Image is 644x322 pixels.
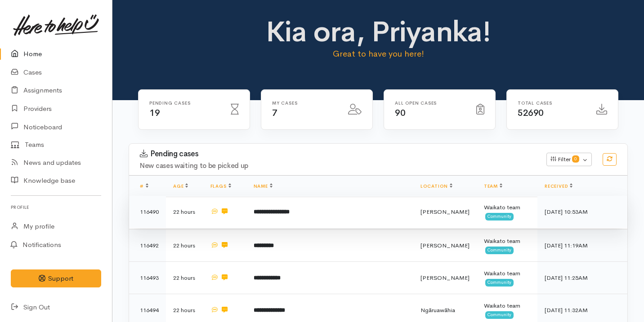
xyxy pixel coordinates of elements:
p: Great to have you here! [256,48,501,60]
button: Support [11,269,101,288]
td: [DATE] 11:19AM [537,229,627,262]
span: 19 [149,107,160,119]
td: 116490 [129,196,166,228]
h6: Total cases [518,101,586,106]
td: Waikato team [477,229,537,262]
span: 52690 [518,107,544,119]
h6: All Open cases [395,101,465,106]
h6: Pending cases [149,101,220,106]
span: Community [485,247,514,254]
td: [DATE] 10:53AM [537,196,627,228]
td: 22 hours [166,262,203,294]
td: 22 hours [166,229,203,262]
a: Flags [210,183,231,189]
span: Community [485,213,514,220]
span: 0 [572,155,579,163]
td: 22 hours [166,196,203,228]
span: Community [485,279,514,286]
td: Waikato team [477,262,537,294]
span: Community [485,311,514,318]
span: 90 [395,107,405,119]
a: Age [173,183,188,189]
h6: Profile [11,201,101,213]
h4: New cases waiting to be picked up [140,162,536,170]
span: Ngāruawāhia [420,306,455,314]
span: 7 [272,107,277,119]
span: [PERSON_NAME] [420,274,470,282]
a: Location [420,183,452,189]
td: Waikato team [477,196,537,228]
a: Received [545,183,572,189]
td: 116492 [129,229,166,262]
h6: My cases [272,101,337,106]
button: Filter0 [546,153,592,166]
a: Team [484,183,502,189]
td: [DATE] 11:25AM [537,262,627,294]
h3: Pending cases [140,150,536,159]
span: [PERSON_NAME] [420,208,470,216]
span: [PERSON_NAME] [420,242,470,249]
a: # [140,183,148,189]
td: 116493 [129,262,166,294]
h1: Kia ora, Priyanka! [256,16,501,48]
a: Name [254,183,273,189]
